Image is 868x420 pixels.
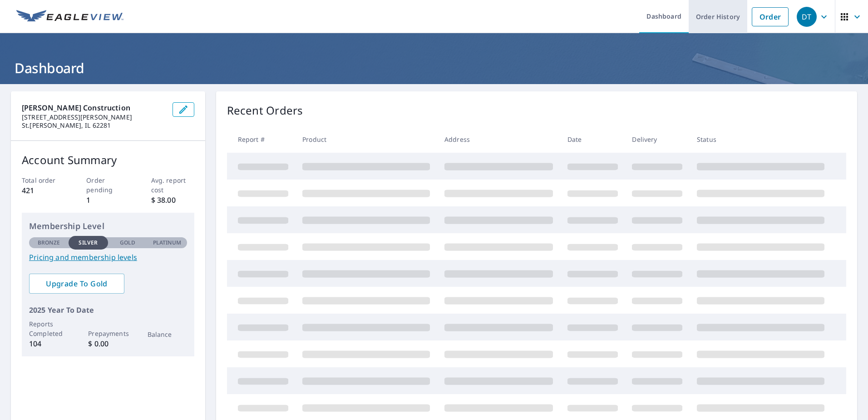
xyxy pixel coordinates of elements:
p: 2025 Year To Date [29,305,187,315]
p: St.[PERSON_NAME], IL 62281 [22,121,165,130]
th: Date [560,126,625,153]
p: 1 [86,195,129,205]
th: Delivery [625,126,690,153]
p: Bronze [38,239,60,247]
p: Membership Level [29,220,187,232]
img: EV Logo [16,10,123,24]
p: Gold [120,239,135,247]
p: Order pending [86,175,129,195]
a: Upgrade To Gold [29,274,124,294]
p: Recent Orders [227,102,303,119]
p: Account Summary [22,152,194,168]
p: Platinum [153,239,182,247]
p: Balance [148,330,187,339]
div: DT [797,7,817,27]
p: Reports Completed [29,319,69,338]
p: Silver [79,239,98,247]
h1: Dashboard [11,59,857,77]
p: $ 38.00 [151,195,194,205]
p: 421 [22,185,65,196]
p: Prepayments [88,329,128,338]
th: Product [295,126,437,153]
p: 104 [29,338,69,349]
p: [STREET_ADDRESS][PERSON_NAME] [22,113,165,121]
th: Address [437,126,560,153]
a: Pricing and membership levels [29,252,187,263]
span: Upgrade To Gold [36,279,117,289]
th: Status [690,126,832,153]
p: [PERSON_NAME] Construction [22,102,165,113]
p: Avg. report cost [151,175,194,195]
p: $ 0.00 [88,338,128,349]
p: Total order [22,175,65,185]
th: Report # [227,126,296,153]
a: Order [752,7,789,26]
